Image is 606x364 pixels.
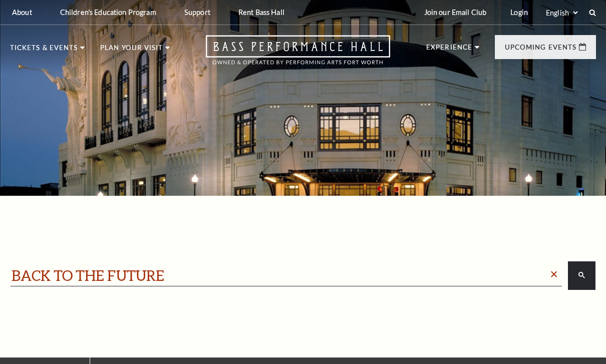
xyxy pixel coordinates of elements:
[12,267,547,285] input: search
[505,44,576,56] p: Upcoming Events
[60,8,156,17] p: Children's Education Program
[426,44,472,56] p: Experience
[100,45,163,57] p: Plan Your Visit
[550,268,558,281] span: ×
[238,8,284,17] p: Rent Bass Hall
[544,8,579,18] select: Select:
[12,8,32,17] p: About
[10,45,78,57] p: Tickets & Events
[184,8,210,17] p: Support
[548,268,560,281] a: Clear search box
